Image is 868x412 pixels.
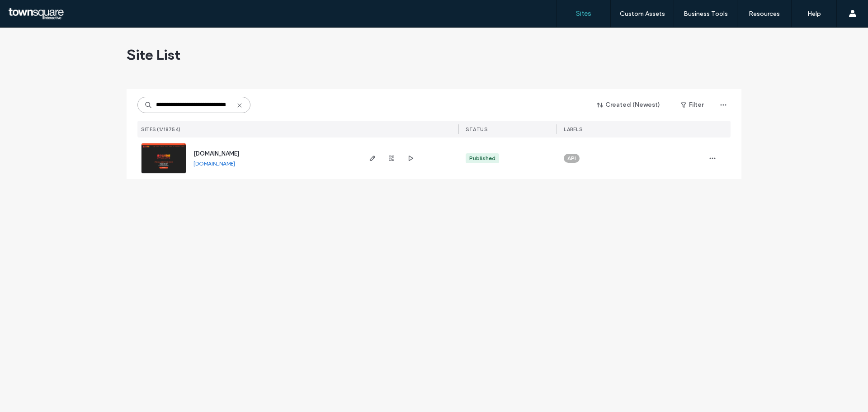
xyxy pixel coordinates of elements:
span: SITES (1/18754) [141,126,181,133]
button: Filter [672,98,712,112]
span: STATUS [466,126,487,133]
label: Help [807,10,821,18]
button: Created (Newest) [589,98,668,112]
span: LABELS [564,126,582,133]
label: Custom Assets [620,10,665,18]
span: Site List [127,46,180,64]
label: Sites [576,9,591,18]
label: Business Tools [684,10,728,18]
span: Help [20,6,39,14]
a: [DOMAIN_NAME] [193,160,235,167]
label: Resources [749,10,780,18]
a: [DOMAIN_NAME] [193,150,239,157]
span: API [567,154,576,162]
div: Published [469,154,495,162]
